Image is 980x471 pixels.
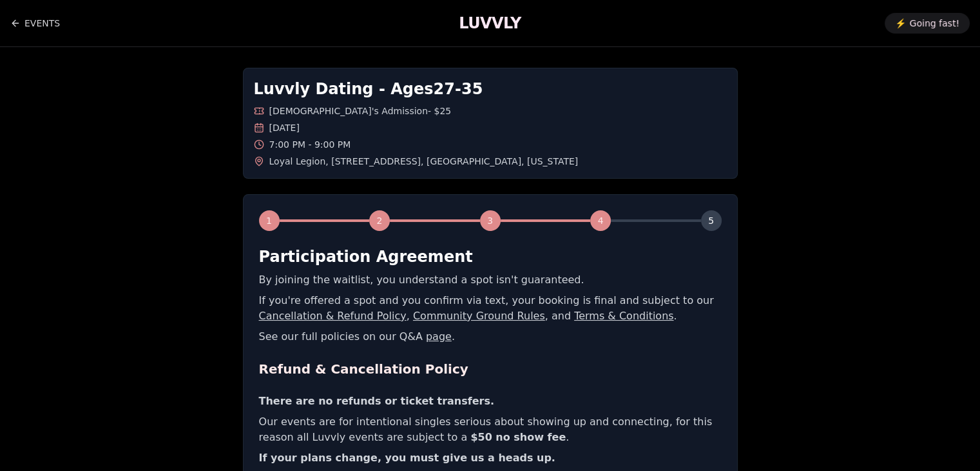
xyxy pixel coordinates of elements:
h2: Refund & Cancellation Policy [259,360,722,378]
h1: Luvvly Dating - Ages 27 - 35 [254,79,727,99]
a: page [426,330,452,343]
span: 7:00 PM - 9:00 PM [269,138,351,151]
p: See our full policies on our Q&A . [259,329,722,345]
span: Going fast! [910,17,959,30]
div: 3 [480,210,501,231]
div: 4 [590,210,611,231]
a: Terms & Conditions [574,310,673,322]
p: Our events are for intentional singles serious about showing up and connecting, for this reason a... [259,414,722,445]
div: 2 [369,210,390,231]
a: LUVVLY [459,13,521,34]
p: If you're offered a spot and you confirm via text, your booking is final and subject to our , , a... [259,293,722,324]
p: There are no refunds or ticket transfers. [259,394,722,409]
b: $50 no show fee [470,431,566,443]
span: [DEMOGRAPHIC_DATA]'s Admission - $25 [269,105,452,117]
a: Back to events [10,10,60,36]
div: 5 [701,210,722,231]
p: By joining the waitlist, you understand a spot isn't guaranteed. [259,272,722,288]
a: Community Ground Rules [413,310,545,322]
h2: Participation Agreement [259,246,722,267]
p: If your plans change, you must give us a heads up. [259,450,722,466]
span: [DATE] [269,121,300,134]
div: 1 [259,210,280,231]
a: Cancellation & Refund Policy [259,310,407,322]
span: ⚡️ [895,17,906,30]
span: Loyal Legion , [STREET_ADDRESS] , [GEOGRAPHIC_DATA] , [US_STATE] [269,155,579,168]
